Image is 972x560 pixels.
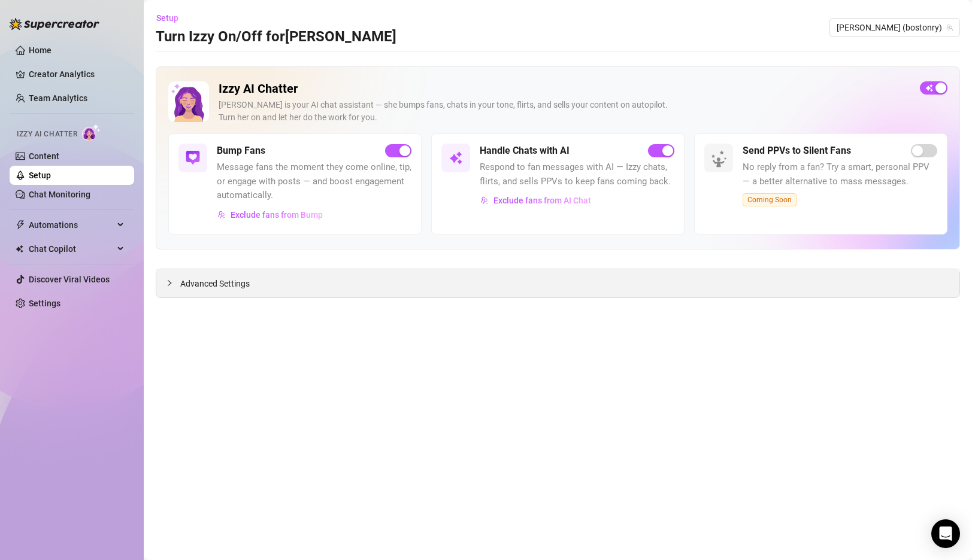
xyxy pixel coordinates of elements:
span: Advanced Settings [180,277,250,290]
span: Message fans the moment they come online, tip, or engage with posts — and boost engagement automa... [217,160,411,203]
h5: Handle Chats with AI [480,144,570,158]
h3: Turn Izzy On/Off for [PERSON_NAME] [156,28,396,47]
a: Home [29,45,52,55]
img: svg%3e [449,151,463,165]
span: Setup [156,13,178,23]
h5: Send PPVs to Silent Fans [743,144,851,158]
a: Discover Viral Videos [29,275,110,284]
span: Ryan (bostonry) [837,19,953,36]
div: [PERSON_NAME] is your AI chat assistant — she bumps fans, chats in your tone, flirts, and sells y... [219,99,910,124]
img: svg%3e [217,211,226,219]
img: svg%3e [186,151,200,165]
a: Content [29,151,59,161]
img: Izzy AI Chatter [168,81,209,122]
span: team [946,24,953,31]
img: silent-fans-ppv-o-N6Mmdf.svg [711,150,730,169]
span: collapsed [166,279,173,287]
img: logo-BBDzfeDw.svg [10,18,99,30]
h2: Izzy AI Chatter [219,81,910,96]
span: Coming Soon [743,193,797,206]
img: AI Chatter [82,124,101,141]
div: collapsed [166,276,180,290]
span: Automations [29,215,114,235]
a: Team Analytics [29,93,87,103]
a: Chat Monitoring [29,190,90,199]
span: thunderbolt [16,220,25,230]
button: Exclude fans from AI Chat [480,191,592,210]
span: Exclude fans from Bump [231,210,323,220]
a: Creator Analytics [29,65,125,84]
a: Settings [29,299,60,308]
img: Chat Copilot [16,245,23,253]
button: Exclude fans from Bump [217,205,323,224]
img: svg%3e [480,196,489,205]
span: Izzy AI Chatter [17,129,77,140]
span: Respond to fan messages with AI — Izzy chats, flirts, and sells PPVs to keep fans coming back. [480,160,674,188]
h5: Bump Fans [217,144,265,158]
span: Exclude fans from AI Chat [493,196,591,205]
a: Setup [29,171,51,180]
button: Setup [156,8,188,28]
div: Open Intercom Messenger [931,519,960,548]
span: No reply from a fan? Try a smart, personal PPV — a better alternative to mass messages. [743,160,937,188]
span: Chat Copilot [29,239,114,258]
